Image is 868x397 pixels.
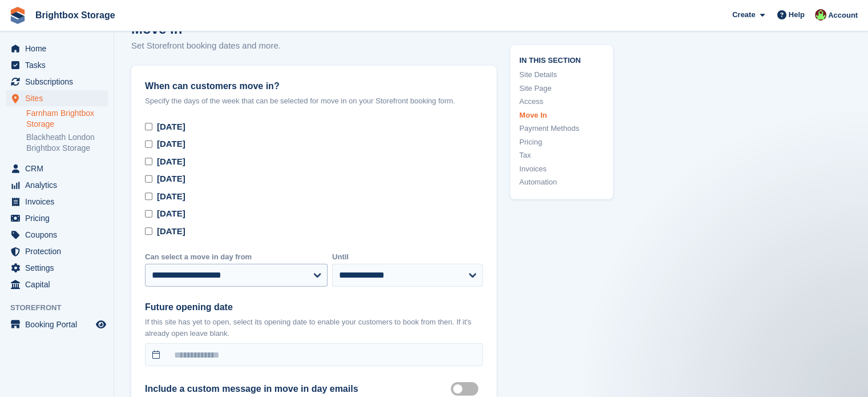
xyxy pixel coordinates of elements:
[145,316,483,339] p: If this site has yet to open, select its opening date to enable your customers to book from then....
[6,74,108,90] a: menu
[6,41,108,57] a: menu
[6,210,108,226] a: menu
[6,161,108,177] a: menu
[157,138,185,151] div: [DATE]
[25,316,94,332] span: Booking Portal
[519,177,604,188] a: Automation
[10,302,114,314] span: Storefront
[451,388,483,390] label: Move in mailer custom message on
[25,227,94,243] span: Coupons
[145,79,483,93] label: When can customers move in?
[31,6,120,25] a: Brightbox Storage
[26,132,108,154] a: Blackheath London Brightbox Storage
[519,96,604,107] a: Access
[6,243,108,259] a: menu
[145,251,328,263] label: Can select a move in day from
[25,276,94,292] span: Capital
[828,10,858,21] span: Account
[145,95,483,107] p: Specify the days of the week that can be selected for move in on your Storefront booking form.
[519,150,604,161] a: Tax
[6,90,108,106] a: menu
[25,57,94,73] span: Tasks
[157,173,185,186] div: [DATE]
[519,163,604,174] a: Invoices
[815,9,826,21] img: Marlena
[25,260,94,276] span: Settings
[519,82,604,94] a: Site Page
[519,136,604,147] a: Pricing
[6,227,108,243] a: menu
[6,194,108,210] a: menu
[519,69,604,81] a: Site Details
[789,9,805,21] span: Help
[519,109,604,121] a: Move In
[157,155,185,169] div: [DATE]
[6,260,108,276] a: menu
[157,207,185,220] div: [DATE]
[25,74,94,90] span: Subscriptions
[157,190,185,203] div: [DATE]
[519,123,604,134] a: Payment Methods
[519,54,604,65] span: In this section
[6,276,108,292] a: menu
[732,9,755,21] span: Create
[6,316,108,332] a: menu
[6,57,108,73] a: menu
[145,300,483,314] label: Future opening date
[25,41,94,57] span: Home
[157,121,185,134] div: [DATE]
[131,39,496,53] p: Set Storefront booking dates and more.
[25,210,94,226] span: Pricing
[332,251,483,263] label: Until
[6,177,108,193] a: menu
[25,161,94,177] span: CRM
[94,318,108,331] a: Preview store
[145,382,451,396] label: Include a custom message in move in day emails
[25,177,94,193] span: Analytics
[25,243,94,259] span: Protection
[9,7,26,24] img: stora-icon-8386f47178a22dfd0bd8f6a31ec36ba5ce8667c1dd55bd0f319d3a0aa187defe.svg
[157,225,185,238] div: [DATE]
[25,194,94,210] span: Invoices
[26,108,108,130] a: Farnham Brightbox Storage
[25,90,94,106] span: Sites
